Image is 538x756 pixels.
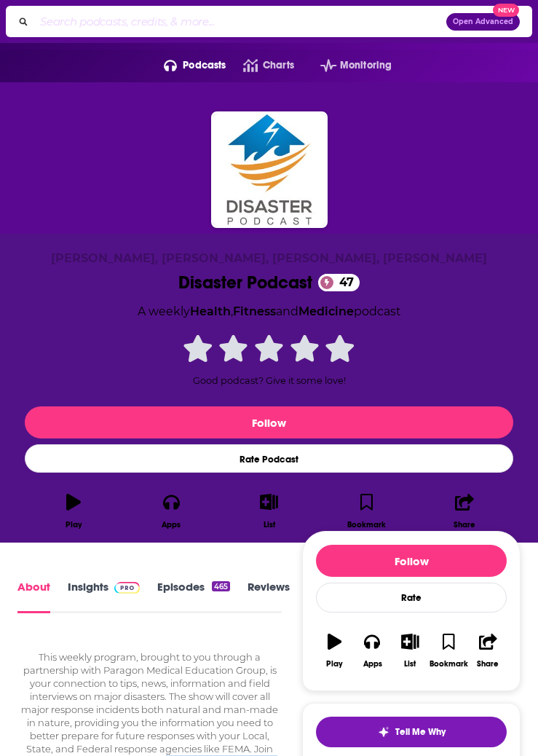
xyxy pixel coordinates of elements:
[231,304,233,318] span: ,
[25,406,513,438] button: Follow
[316,583,507,613] div: Rate
[122,484,220,538] button: Apps
[226,54,293,77] a: Charts
[453,18,513,25] span: Open Advanced
[303,54,392,77] button: open menu
[316,717,507,747] button: tell me why sparkleTell Me Why
[213,114,325,226] img: Disaster Podcast
[363,659,382,669] div: Apps
[446,13,520,31] button: Open AdvancedNew
[264,520,275,529] div: List
[429,624,469,677] button: Bookmark
[318,484,416,538] button: Bookmark
[430,659,468,669] div: Bookmark
[146,54,226,77] button: open menu
[263,55,294,76] span: Charts
[190,304,231,318] a: Health
[477,659,499,669] div: Share
[404,659,416,669] div: List
[66,520,82,529] div: Play
[248,580,290,613] a: Reviews
[157,580,230,613] a: Episodes465
[316,545,507,577] button: Follow
[51,251,487,265] span: [PERSON_NAME], [PERSON_NAME], [PERSON_NAME], [PERSON_NAME]
[354,624,392,677] button: Apps
[17,580,50,613] a: About
[454,520,475,529] div: Share
[25,444,513,473] div: Rate Podcast
[276,304,298,318] span: and
[233,304,276,318] a: Fitness
[316,624,354,677] button: Play
[325,274,360,291] span: 47
[220,484,317,538] button: List
[68,580,140,613] a: InsightsPodchaser Pro
[340,55,392,76] span: Monitoring
[25,484,122,538] button: Play
[34,10,446,34] input: Search podcasts, credits, & more...
[416,484,513,538] button: Share
[114,582,140,594] img: Podchaser Pro
[493,4,519,17] span: New
[298,304,354,318] a: Medicine
[469,624,507,677] button: Share
[193,375,346,386] span: Good podcast? Give it some love!
[347,520,386,529] div: Bookmark
[183,55,226,76] span: Podcasts
[395,726,446,738] span: Tell Me Why
[392,624,430,677] button: List
[318,274,360,291] a: 47
[6,6,532,37] div: Search podcasts, credits, & more...
[162,520,181,529] div: Apps
[326,659,343,669] div: Play
[212,581,230,591] div: 465
[160,332,379,386] div: Good podcast? Give it some love!
[378,726,389,738] img: tell me why sparkle
[138,302,401,321] div: A weekly podcast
